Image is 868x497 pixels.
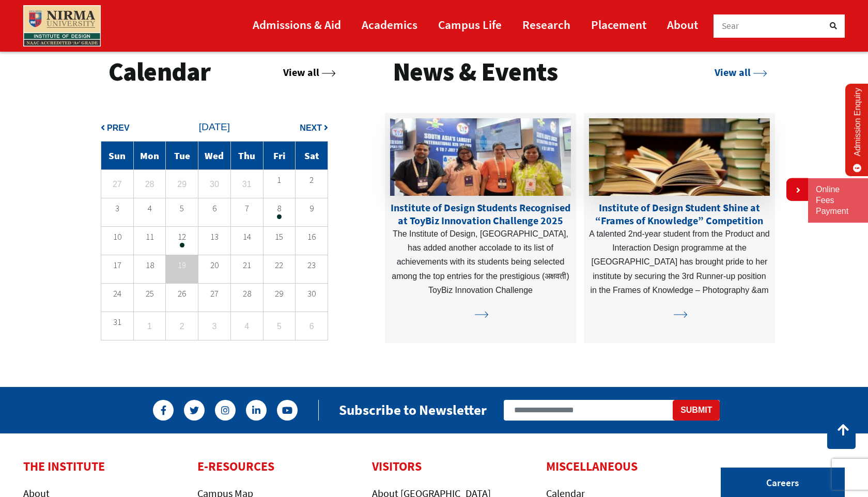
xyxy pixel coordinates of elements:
[166,205,198,212] p: 5
[230,142,263,170] td: Thu
[23,5,101,46] img: main_logo
[134,290,166,298] p: 25
[134,205,166,212] p: 4
[198,261,230,269] p: 20
[198,142,231,170] td: Wed
[296,233,328,241] p: 16
[101,113,328,142] td: [DATE]
[166,233,198,241] p: 12
[166,258,198,272] p: 19
[296,312,328,340] td: 6
[134,261,166,269] p: 18
[230,170,263,198] td: 31
[230,312,263,340] td: 4
[101,318,133,326] p: 31
[101,121,130,135] button: Prev
[595,201,763,227] a: Institute of Design Student Shine at “Frames of Knowledge” Competition
[390,227,571,297] p: The Institute of Design, [GEOGRAPHIC_DATA], has added another accolade to its list of achievement...
[101,290,133,298] p: 24
[296,261,328,269] p: 23
[231,290,263,298] p: 28
[591,13,646,36] a: Placement
[166,170,198,198] td: 29
[589,227,770,297] p: A talented 2nd-year student from the Product and Interaction Design programme at the [GEOGRAPHIC_...
[253,13,341,36] a: Admissions & Aid
[263,261,296,269] p: 22
[283,66,336,79] a: View all
[263,233,296,241] p: 15
[109,56,210,88] h3: Calendar
[589,118,770,196] img: Institute of Design Student Shine at “Frames of Knowledge” Competition
[166,142,198,170] td: Tue
[673,400,720,421] button: Submit
[101,142,134,170] td: Sun
[231,261,263,269] p: 21
[134,233,166,241] p: 11
[133,142,166,170] td: Mon
[362,13,417,36] a: Academics
[133,170,166,198] td: 28
[296,205,328,212] p: 9
[438,13,502,36] a: Campus Life
[300,123,322,132] span: Next
[667,13,698,36] a: About
[339,401,487,418] h2: Subscribe to Newsletter
[715,66,767,79] a: View all
[390,118,571,196] img: Institute of Design Students Recognised at ToyBiz Innovation Challenge 2025
[263,176,296,184] p: 1
[722,20,739,32] span: Sear
[101,261,133,269] p: 17
[391,201,570,227] a: Institute of Design Students Recognised at ToyBiz Innovation Challenge 2025
[107,123,130,132] span: Prev
[198,312,231,340] td: 3
[393,56,557,88] h3: News & Events
[263,312,296,340] td: 5
[198,170,231,198] td: 30
[296,142,328,170] td: Sat
[300,121,328,135] button: Next
[816,184,860,216] a: Online Fees Payment
[198,290,230,298] p: 27
[198,233,230,241] p: 13
[133,312,166,340] td: 1
[263,205,296,212] p: 8
[296,290,328,298] p: 30
[263,290,296,298] p: 29
[166,312,198,340] td: 2
[296,176,328,184] p: 2
[231,205,263,212] p: 7
[101,205,133,212] p: 3
[166,290,198,298] p: 26
[231,233,263,241] p: 14
[522,13,570,36] a: Research
[198,205,230,212] p: 6
[101,233,133,241] p: 10
[101,170,134,198] td: 27
[263,142,296,170] td: Fri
